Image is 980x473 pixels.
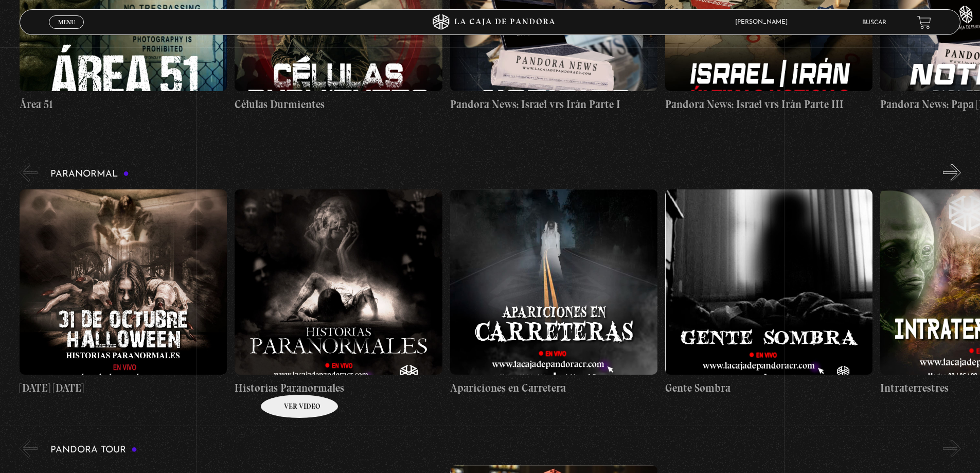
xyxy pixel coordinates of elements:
[943,164,961,182] button: Next
[943,440,961,458] button: Next
[20,380,227,396] h4: [DATE] [DATE]
[50,445,137,455] h3: Pandora Tour
[730,19,798,25] span: [PERSON_NAME]
[665,96,872,113] h4: Pandora News: Israel vrs Irán Parte III
[450,96,657,113] h4: Pandora News: Israel vrs Irán Parte I
[450,380,657,396] h4: Apariciones en Carretera
[20,96,227,113] h4: Área 51
[50,169,129,179] h3: Paranormal
[665,380,872,396] h4: Gente Sombra
[20,189,227,396] a: [DATE] [DATE]
[235,380,442,396] h4: Historias Paranormales
[235,96,442,113] h4: Células Durmientes
[450,189,657,396] a: Apariciones en Carretera
[917,15,931,29] a: View your shopping cart
[58,19,75,25] span: Menu
[55,28,79,35] span: Cerrar
[235,189,442,396] a: Historias Paranormales
[862,20,886,26] a: Buscar
[20,440,38,458] button: Previous
[665,189,872,396] a: Gente Sombra
[20,164,38,182] button: Previous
